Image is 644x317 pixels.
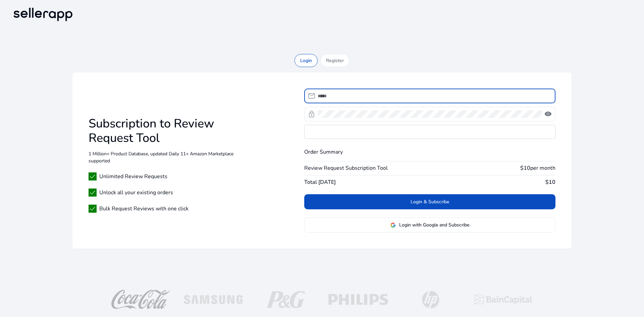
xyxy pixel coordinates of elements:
img: Samsung-logo-white.png [181,290,246,309]
span: Review Request Subscription Tool [304,164,388,172]
b: $10 [545,178,555,186]
img: hp-logo-white.png [398,290,463,309]
p: 1 Million+ Product Database, updated Daily 11+ Amazon Marketplace supported [89,150,256,164]
span: visibility [544,110,552,118]
img: baincapitalTopLogo.png [471,290,535,309]
span: Bulk Request Reviews with one click [99,205,189,213]
span: Login with Google and Subscribe [399,221,469,228]
span: check [89,189,97,197]
span: mail [308,92,316,100]
span: Unlock all your existing orders [99,189,173,197]
img: google-logo.svg [390,222,396,228]
img: sellerapp-logo [11,5,75,23]
span: Login & Subscribe [411,198,449,205]
p: Login [300,57,312,64]
img: p-g-logo-white.png [254,290,318,309]
h4: Order Summary [304,149,555,155]
h1: Subscription to Review Request Tool [89,116,256,145]
img: coca-cola-logo.png [109,290,173,309]
span: check [89,205,97,213]
span: Total [DATE] [304,178,336,186]
span: lock [308,110,316,118]
button: Login & Subscribe [304,194,555,209]
b: $10 [520,164,530,172]
iframe: Secure payment input frame [305,125,555,139]
button: Login with Google and Subscribe [304,217,555,232]
p: Register [326,57,344,64]
span: per month [530,164,555,172]
img: philips-logo-white.png [326,290,390,309]
span: Unlimited Review Requests [99,172,167,180]
span: check [89,172,97,180]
